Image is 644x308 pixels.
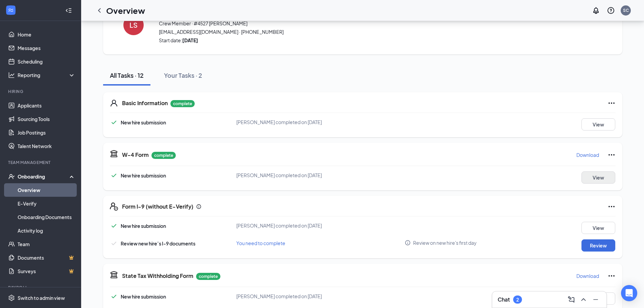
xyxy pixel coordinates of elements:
svg: TaxGovernmentIcon [110,149,118,158]
svg: Checkmark [110,292,118,301]
svg: Checkmark [110,171,118,180]
button: ChevronUp [578,294,589,305]
span: [PERSON_NAME] completed on [DATE] [236,172,322,178]
svg: TaxGovernmentIcon [110,270,118,279]
div: All Tasks · 12 [110,71,144,79]
svg: Checkmark [110,222,118,230]
h5: Basic Information [122,99,168,107]
a: Team [18,237,75,251]
svg: Ellipses [607,272,616,280]
svg: Notifications [592,6,600,15]
button: ComposeMessage [566,294,577,305]
div: Your Tasks · 2 [164,71,202,79]
div: Payroll [8,285,74,290]
button: View [581,118,615,131]
a: Onboarding Documents [18,210,75,224]
span: [EMAIL_ADDRESS][DOMAIN_NAME] · [PHONE_NUMBER] [159,28,534,35]
svg: WorkstreamLogo [7,7,14,14]
a: Overview [18,183,75,197]
button: View [581,222,615,234]
a: Applicants [18,99,75,112]
a: Talent Network [18,139,75,153]
span: You need to complete [236,240,285,246]
div: Team Management [8,160,74,165]
p: Download [576,273,599,279]
p: complete [151,152,176,159]
svg: Checkmark [110,239,118,247]
p: Download [576,151,599,158]
svg: Ellipses [607,151,616,159]
svg: FormI9EVerifyIcon [110,203,118,211]
h4: LS [129,23,138,27]
span: [PERSON_NAME] completed on [DATE] [236,119,322,125]
div: Onboarding [18,173,70,180]
h5: Form I-9 (without E-Verify) [122,203,193,210]
svg: ComposeMessage [567,295,575,304]
strong: [DATE] [182,37,198,43]
svg: UserCheck [8,173,15,180]
svg: Info [196,204,201,209]
span: [PERSON_NAME] completed on [DATE] [236,293,322,299]
span: New hire submission [121,223,166,229]
div: Open Intercom Messenger [621,285,637,301]
svg: Ellipses [607,203,616,211]
svg: Collapse [65,7,72,14]
svg: Info [405,240,411,246]
div: 2 [516,297,519,303]
span: Review on new hire's first day [413,239,477,246]
a: E-Verify [18,197,75,210]
button: Download [576,149,599,160]
svg: Ellipses [607,99,616,107]
p: complete [170,100,195,107]
div: Hiring [8,89,74,94]
a: Home [18,28,75,41]
a: DocumentsCrown [18,251,75,264]
svg: Analysis [8,72,15,78]
svg: Settings [8,294,15,301]
div: SC [623,7,629,13]
button: Download [576,270,599,281]
span: New hire submission [121,119,166,125]
h1: Overview [106,5,145,16]
svg: ChevronLeft [95,6,103,15]
a: Messages [18,41,75,55]
a: Activity log [18,224,75,237]
span: Review new hire’s I-9 documents [121,240,195,246]
button: Review [581,239,615,252]
svg: Minimize [592,295,600,304]
div: Switch to admin view [18,294,65,301]
svg: User [110,99,118,107]
svg: QuestionInfo [607,6,615,15]
a: Scheduling [18,55,75,68]
span: New hire submission [121,293,166,300]
p: complete [196,273,220,280]
svg: ChevronUp [579,295,588,304]
span: [PERSON_NAME] completed on [DATE] [236,222,322,229]
a: SurveysCrown [18,264,75,278]
span: New hire submission [121,172,166,179]
span: Start date: [159,37,534,44]
h5: State Tax Withholding Form [122,272,193,280]
button: LS [117,6,150,44]
button: Minimize [590,294,601,305]
h3: Chat [498,296,510,303]
a: Job Postings [18,126,75,139]
div: Reporting [18,72,76,78]
span: Crew Member · #4527 [PERSON_NAME] [159,20,534,27]
h5: W-4 Form [122,151,149,159]
button: View [581,171,615,184]
a: Sourcing Tools [18,112,75,126]
svg: Checkmark [110,118,118,126]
